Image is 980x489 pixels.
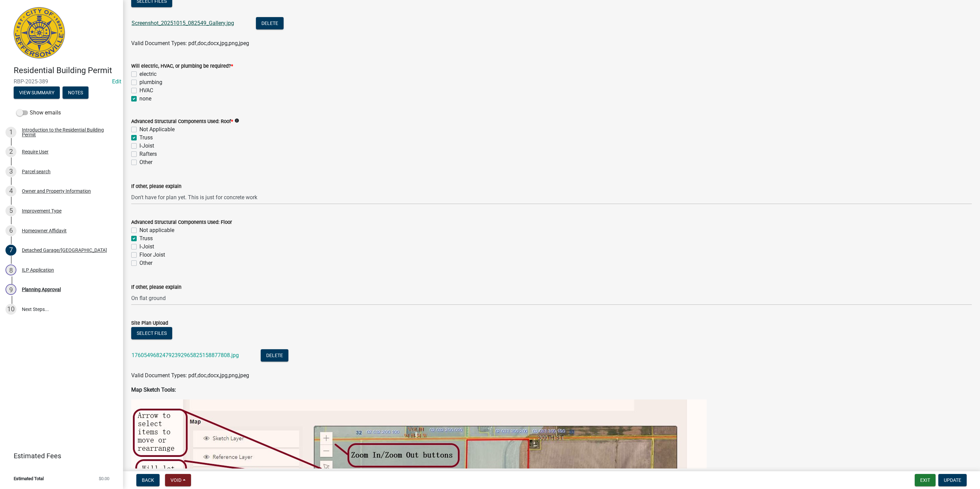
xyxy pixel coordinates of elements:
[14,78,109,85] span: RBP-2025-389
[22,208,62,213] div: Improvement Type
[131,386,176,393] strong: Map Sketch Tools:
[139,158,152,166] label: Other
[139,125,175,134] label: Not Applicable
[915,474,936,486] button: Exit
[139,86,153,95] label: HVAC
[139,70,156,78] label: electric
[139,259,152,267] label: Other
[99,476,109,481] span: $0.00
[136,474,160,486] button: Back
[131,321,168,326] label: Site Plan Upload
[131,285,181,290] label: If other, please explain
[131,64,233,69] label: Will electric, HVAC, or plumbing be required?
[139,142,154,150] label: I-Joist
[139,234,153,243] label: Truss
[139,251,165,259] label: Floor Joist
[938,474,967,486] button: Update
[944,477,961,483] span: Update
[171,477,181,483] span: Void
[131,327,172,339] button: Select files
[14,476,44,481] span: Estimated Total
[5,166,16,177] div: 3
[5,127,16,138] div: 1
[16,109,61,117] label: Show emails
[261,353,288,359] wm-modal-confirm: Delete Document
[112,78,121,85] wm-modal-confirm: Edit Application Number
[5,225,16,236] div: 6
[22,287,61,292] div: Planning Approval
[256,17,284,29] button: Delete
[5,304,16,315] div: 10
[131,220,232,225] label: Advanced Structural Components Used: Floor
[112,78,121,85] a: Edit
[256,21,284,27] wm-modal-confirm: Delete Document
[139,150,157,158] label: Rafters
[139,78,162,86] label: plumbing
[131,119,233,124] label: Advanced Structural Components Used: Roof
[142,477,154,483] span: Back
[22,248,107,253] div: Detached Garage/[GEOGRAPHIC_DATA]
[234,118,239,123] i: info
[139,134,153,142] label: Truss
[165,474,191,486] button: Void
[139,243,154,251] label: I-Joist
[5,264,16,275] div: 8
[14,90,60,96] wm-modal-confirm: Summary
[131,40,249,46] span: Valid Document Types: pdf,doc,docx,jpg,png,jpeg
[5,449,112,463] a: Estimated Fees
[5,245,16,256] div: 7
[22,127,112,137] div: Introduction to the Residential Building Permit
[22,189,91,193] div: Owner and Property Information
[22,149,49,154] div: Require User
[22,228,67,233] div: Homeowner Affidavit
[139,95,151,103] label: none
[131,372,249,379] span: Valid Document Types: pdf,doc,docx,jpg,png,jpeg
[132,352,239,358] a: 17605496824792392965825158877808.jpg
[261,349,288,362] button: Delete
[22,268,54,272] div: ILP Application
[22,169,51,174] div: Parcel search
[63,86,89,99] button: Notes
[139,226,174,234] label: Not applicable
[131,184,181,189] label: If other, please explain
[14,66,118,76] h4: Residential Building Permit
[5,284,16,295] div: 9
[63,90,89,96] wm-modal-confirm: Notes
[5,186,16,196] div: 4
[5,205,16,216] div: 5
[132,20,234,26] a: Screenshot_20251015_082549_Gallery.jpg
[14,7,65,58] img: City of Jeffersonville, Indiana
[14,86,60,99] button: View Summary
[5,146,16,157] div: 2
